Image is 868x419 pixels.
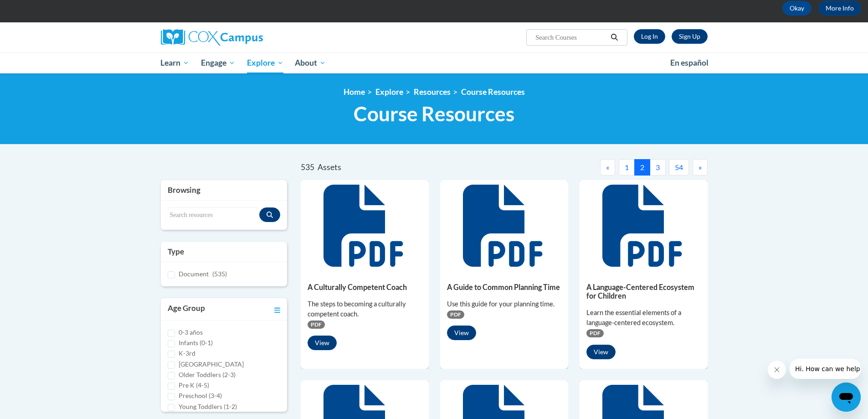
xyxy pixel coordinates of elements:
[155,52,195,73] a: Learn
[308,336,337,350] button: View
[606,163,609,171] span: «
[5,6,74,14] span: Hi. How can we help?
[168,207,260,223] input: Search resources
[832,383,861,412] iframe: Button to launch messaging window
[664,53,714,72] a: En español
[818,1,861,16] a: More Info
[634,29,665,44] a: Log In
[318,162,341,172] span: Assets
[790,359,861,379] iframe: Message from company
[195,52,241,73] a: Engage
[308,321,325,329] span: PDF
[375,87,403,97] a: Explore
[259,207,280,222] button: Search resources
[179,348,195,358] label: K-3rd
[768,361,786,379] iframe: Close message
[295,57,326,68] span: About
[672,29,708,44] a: Register
[650,159,666,176] button: 3
[693,159,708,176] button: Next
[634,159,650,176] button: 2
[534,32,607,43] input: Search Courses
[447,299,561,309] div: Use this guide for your planning time.
[179,359,244,369] label: [GEOGRAPHIC_DATA]
[212,270,227,278] span: (535)
[168,246,281,257] h3: Type
[179,338,213,348] label: Infants (0-1)
[161,29,334,46] a: Cox Campus
[179,380,209,390] label: Pre K (4-5)
[586,283,701,300] h5: A Language-Centered Ecosystem for Children
[414,87,451,97] a: Resources
[179,327,203,337] label: 0-3 años
[241,52,289,73] a: Explore
[447,326,476,340] button: View
[586,308,701,328] div: Learn the essential elements of a language-centered ecosystem.
[586,345,616,359] button: View
[669,159,689,176] button: 54
[168,303,205,316] h3: Age Group
[461,87,525,97] a: Course Resources
[289,52,332,73] a: About
[179,402,237,412] label: Young Toddlers (1-2)
[504,159,707,176] nav: Pagination Navigation
[586,329,604,337] span: PDF
[161,29,263,46] img: Cox Campus
[447,283,561,291] h5: A Guide to Common Planning Time
[670,58,709,67] span: En español
[308,299,422,319] div: The steps to becoming a culturally competent coach.
[179,391,222,401] label: Preschool (3-4)
[354,102,514,126] span: Course Resources
[344,87,365,97] a: Home
[782,1,812,16] button: Okay
[179,270,209,278] span: Document
[619,159,635,176] button: 1
[600,159,615,176] button: Previous
[447,310,464,319] span: PDF
[308,283,422,291] h5: A Culturally Competent Coach
[699,163,702,171] span: »
[301,162,314,172] span: 535
[160,57,189,68] span: Learn
[247,57,283,68] span: Explore
[274,303,280,316] a: Toggle collapse
[201,57,235,68] span: Engage
[147,52,721,73] div: Main menu
[179,370,236,380] label: Older Toddlers (2-3)
[168,185,281,196] h3: Browsing
[607,32,621,43] button: Search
